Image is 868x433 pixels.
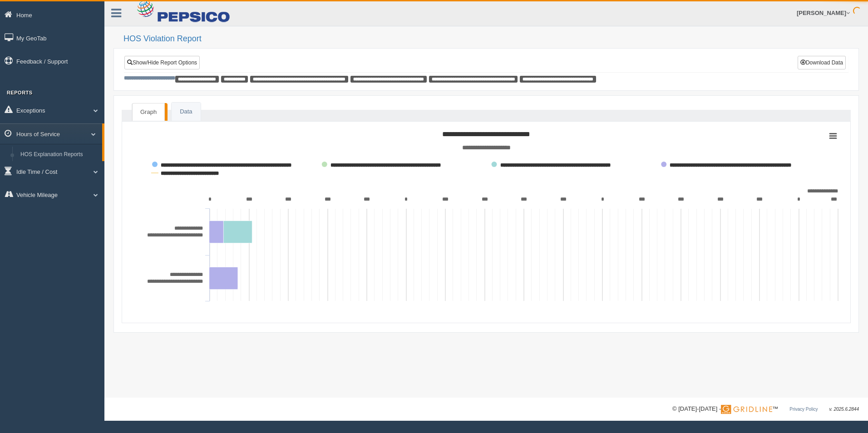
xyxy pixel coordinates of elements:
a: Privacy Policy [789,407,818,412]
button: Download Data [798,56,846,69]
a: Data [172,103,200,121]
div: © [DATE]-[DATE] - ™ [672,404,859,414]
span: v. 2025.6.2844 [829,407,859,412]
h2: HOS Violation Report [123,34,859,44]
a: HOS Explanation Reports [16,147,102,163]
a: Graph [132,103,165,121]
a: Show/Hide Report Options [124,56,200,69]
img: Gridline [721,405,772,414]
